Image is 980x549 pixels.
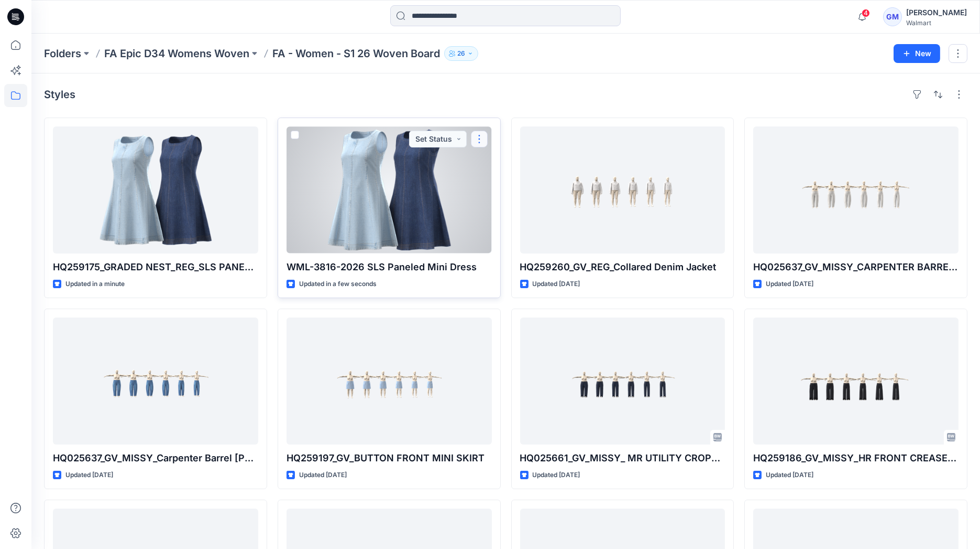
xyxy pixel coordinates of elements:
a: WML-3816-2026 SLS Paneled Mini Dress [287,126,492,254]
p: Updated in a few seconds [299,279,377,290]
p: HQ025661_GV_MISSY_ MR UTILITY CROPPED STRAIGHT LEG [520,451,725,466]
p: Updated [DATE] [533,470,580,481]
a: HQ259260_GV_REG_Collared Denim Jacket [520,126,725,254]
span: 4 [862,9,870,17]
p: HQ259186_GV_MISSY_HR FRONT CREASE WIDE LEG TROUSER [753,451,959,466]
button: 26 [444,46,478,61]
div: Walmart [906,19,967,27]
p: HQ025637_GV_MISSY_CARPENTER BARREL [PERSON_NAME] [753,260,959,274]
a: HQ259197_GV_BUTTON FRONT MINI SKIRT [287,318,492,445]
a: HQ259186_GV_MISSY_HR FRONT CREASE WIDE LEG TROUSER [753,318,959,445]
button: New [894,44,940,63]
p: Updated [DATE] [299,470,347,481]
a: HQ259175_GRADED NEST_REG_SLS PANELED MINI DRESS [53,126,258,254]
p: FA - Women - S1 26 Woven Board [272,46,440,61]
p: Updated in a minute [65,279,125,290]
div: GM [883,7,902,26]
p: HQ259175_GRADED NEST_REG_SLS PANELED MINI DRESS [53,260,258,274]
a: HQ025661_GV_MISSY_ MR UTILITY CROPPED STRAIGHT LEG [520,318,725,445]
p: HQ025637_GV_MISSY_Carpenter Barrel [PERSON_NAME] [53,451,258,466]
a: FA Epic D34 Womens Woven [104,46,249,61]
p: Updated [DATE] [65,470,113,481]
p: HQ259197_GV_BUTTON FRONT MINI SKIRT [287,451,492,466]
a: Folders [44,46,81,61]
a: HQ025637_GV_MISSY_CARPENTER BARREL JEAN [753,126,959,254]
p: WML-3816-2026 SLS Paneled Mini Dress [287,260,492,274]
p: Updated [DATE] [766,470,813,481]
p: Updated [DATE] [766,279,813,290]
p: Updated [DATE] [533,279,580,290]
a: HQ025637_GV_MISSY_Carpenter Barrel Jean [53,318,258,445]
p: HQ259260_GV_REG_Collared Denim Jacket [520,260,725,274]
div: [PERSON_NAME] [906,6,967,19]
p: 26 [457,48,465,59]
h4: Styles [44,88,75,101]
